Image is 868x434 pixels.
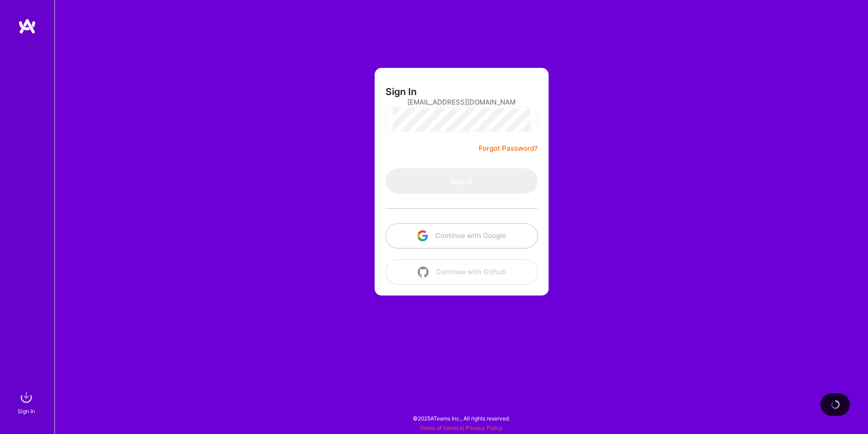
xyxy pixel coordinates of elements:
[466,424,502,431] a: Privacy Policy
[19,388,35,416] a: sign inSign In
[386,86,417,97] h3: Sign In
[17,388,35,406] img: sign in
[417,230,428,241] img: icon
[386,259,538,285] button: Continue with Github
[386,168,538,194] button: Sign In
[830,399,841,410] img: loading
[418,267,429,277] img: icon
[407,91,516,114] input: Email...
[420,424,463,431] a: Terms of Service
[420,424,502,431] span: |
[54,407,868,429] div: © 2025 ATeams Inc., All rights reserved.
[18,18,36,34] img: logo
[479,143,538,154] a: Forgot Password?
[386,223,538,248] button: Continue with Google
[18,406,35,416] div: Sign In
